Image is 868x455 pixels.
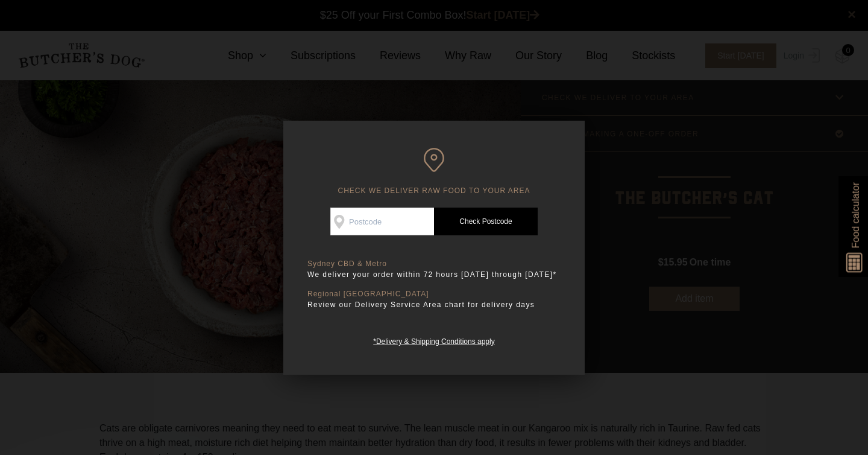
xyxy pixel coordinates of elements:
p: Sydney CBD & Metro [307,259,561,269]
a: Check Postcode [434,208,538,235]
a: *Delivery & Shipping Conditions apply [373,334,494,346]
input: Postcode [330,208,434,235]
p: We deliver your order within 72 hours [DATE] through [DATE]* [307,269,561,281]
p: Review our Delivery Service Area chart for delivery days [307,299,561,311]
p: Regional [GEOGRAPHIC_DATA] [307,290,561,299]
span: Food calculator [848,182,863,248]
h6: CHECK WE DELIVER RAW FOOD TO YOUR AREA [307,148,561,196]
